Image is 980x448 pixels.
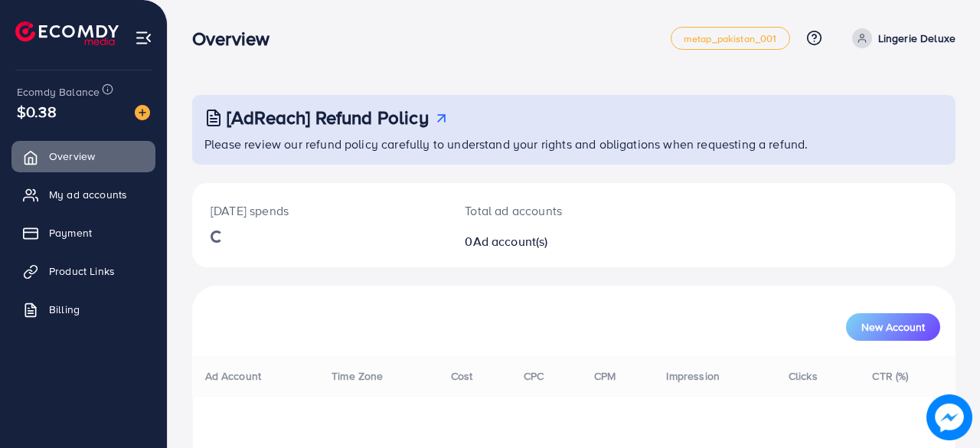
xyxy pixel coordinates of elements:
[49,263,115,279] span: Product Links
[211,201,428,220] p: [DATE] spends
[49,225,92,240] span: Payment
[846,28,955,48] a: Lingerie Deluxe
[11,217,155,248] a: Payment
[17,100,57,123] span: $0.38
[11,256,155,286] a: Product Links
[684,34,777,44] span: metap_pakistan_001
[49,149,95,164] span: Overview
[671,27,790,50] a: metap_pakistan_001
[17,84,100,100] span: Ecomdy Balance
[465,234,619,249] h2: 0
[49,302,80,317] span: Billing
[878,29,955,47] p: Lingerie Deluxe
[135,105,150,120] img: image
[135,29,152,47] img: menu
[15,21,119,45] img: logo
[227,106,429,129] h3: [AdReach] Refund Policy
[926,394,972,440] img: image
[861,322,925,332] span: New Account
[11,294,155,325] a: Billing
[49,187,127,202] span: My ad accounts
[465,201,619,220] p: Total ad accounts
[473,233,548,250] span: Ad account(s)
[846,313,940,341] button: New Account
[11,141,155,172] a: Overview
[11,179,155,210] a: My ad accounts
[192,28,282,50] h3: Overview
[204,135,946,153] p: Please review our refund policy carefully to understand your rights and obligations when requesti...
